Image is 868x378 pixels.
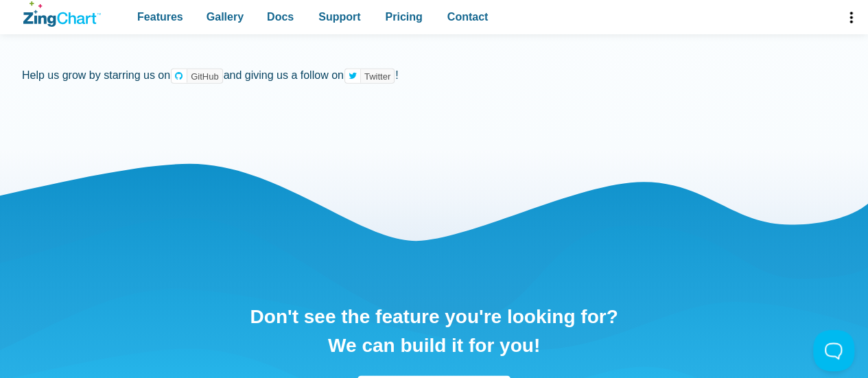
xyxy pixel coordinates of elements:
span: GitHub [187,69,222,84]
iframe: Toggle Customer Support [813,330,854,371]
span: Support [318,8,360,26]
strong: We can build it for you! [328,333,540,358]
span: Features [137,8,183,26]
h2: Don't see the feature you're looking for? [250,305,618,329]
a: GitHub [171,69,222,84]
span: Contact [447,8,489,26]
span: Pricing [385,8,422,26]
span: Gallery [207,8,244,26]
a: ZingChart Logo. Click to return to the homepage [23,1,101,27]
a: Twitter [344,69,395,84]
p: Help us grow by starring us on and giving us a follow on ! [22,66,846,84]
span: Docs [267,8,294,26]
span: Twitter [361,69,394,84]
